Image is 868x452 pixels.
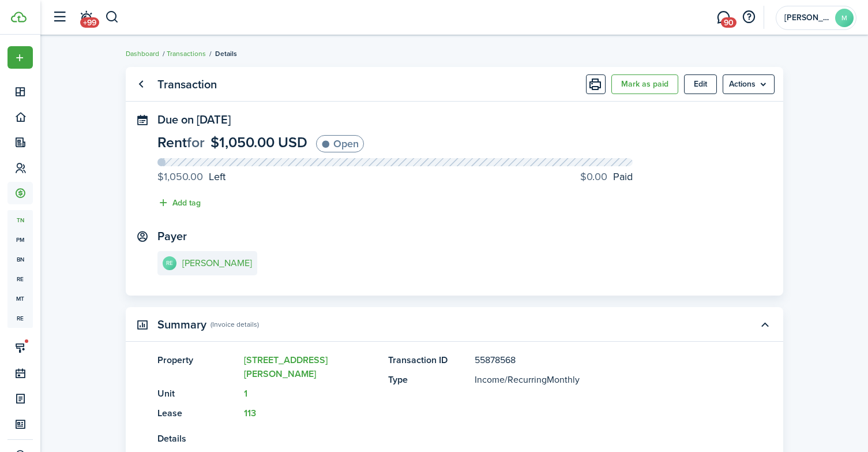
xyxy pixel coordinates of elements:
panel-main-description: / [475,373,717,387]
a: mt [7,289,33,308]
progress-caption-label: Left [157,169,226,185]
button: Mark as paid [611,74,678,94]
a: Go back [131,74,151,94]
span: for [187,132,205,153]
a: re [7,308,33,328]
button: Open sidebar [48,6,70,28]
panel-main-title: Transaction [157,78,217,91]
progress-caption-label: Paid [580,169,633,185]
span: Details [215,48,237,59]
button: Edit [684,74,717,94]
a: bn [7,249,33,269]
a: RE[PERSON_NAME] [157,251,257,275]
panel-main-title: Unit [157,387,238,401]
panel-main-title: Transaction ID [388,353,469,367]
avatar-text: M [835,9,854,27]
img: TenantCloud [11,12,27,23]
span: Due on [DATE] [157,111,231,128]
panel-main-title: Summary [157,318,206,331]
a: Transactions [167,48,206,59]
span: Rent [157,132,187,153]
span: $1,050.00 USD [211,132,307,153]
button: Add tag [157,196,201,210]
button: Open menu [723,74,775,94]
button: Search [105,8,119,27]
e-details-info-title: [PERSON_NAME] [182,258,252,268]
a: re [7,269,33,289]
panel-main-title: Lease [157,406,238,420]
panel-main-title: Details [157,432,717,446]
avatar-text: RE [163,256,176,270]
button: Print [586,74,606,94]
span: Monica [784,14,831,22]
a: pm [7,230,33,249]
status: Open [316,135,364,152]
a: Messaging [712,3,734,32]
button: Open menu [7,46,33,69]
panel-main-title: Type [388,373,469,387]
button: Open resource center [739,8,758,27]
panel-main-subtitle: (Invoice details) [211,319,259,330]
a: [STREET_ADDRESS][PERSON_NAME] [244,353,328,380]
progress-caption-label-value: $1,050.00 [157,169,203,185]
span: Recurring Monthly [508,373,580,386]
panel-main-title: Payer [157,230,187,243]
a: Notifications [75,3,97,32]
a: 113 [244,406,256,420]
span: +99 [80,17,99,28]
span: Income [475,373,505,386]
progress-caption-label-value: $0.00 [580,169,607,185]
span: 90 [721,17,737,28]
panel-main-title: Property [157,353,238,381]
panel-main-description: 55878568 [475,353,717,367]
a: 1 [244,387,247,400]
button: Toggle accordion [755,315,775,334]
a: tn [7,210,33,230]
menu-btn: Actions [723,74,775,94]
a: Dashboard [126,48,159,59]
